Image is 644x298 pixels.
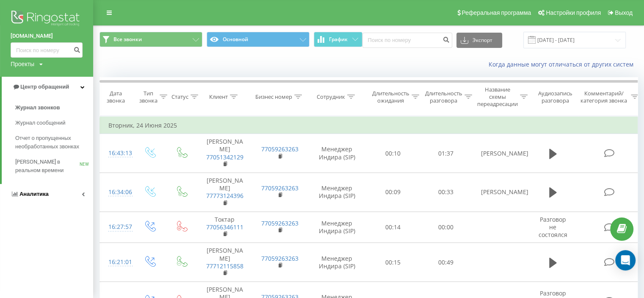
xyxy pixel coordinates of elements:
[539,215,567,239] span: Разговор не состоялся
[546,9,601,16] span: Настройки профиля
[367,243,420,282] td: 00:15
[108,184,125,201] div: 16:34:06
[261,254,299,262] a: 77059263263
[11,42,83,58] input: Поиск по номеру
[420,173,473,212] td: 00:33
[420,212,473,243] td: 00:00
[206,262,243,270] a: 77712115858
[197,212,252,243] td: Токтар
[19,191,49,197] span: Аналитика
[477,86,518,108] div: Название схемы переадресации
[615,9,633,16] span: Выход
[456,33,502,48] button: Экспорт
[255,93,292,100] div: Бизнес номер
[15,154,93,178] a: [PERSON_NAME] в реальном времениNEW
[15,115,93,131] a: Журнал сообщений
[307,212,367,243] td: Менеджер Индира (SIP)
[425,90,462,104] div: Длительность разговора
[20,84,69,90] span: Центр обращений
[307,134,367,173] td: Менеджер Индира (SIP)
[209,93,228,100] div: Клиент
[15,158,80,175] span: [PERSON_NAME] в реальном времени
[615,250,636,270] div: Open Intercom Messenger
[11,32,83,40] a: [DOMAIN_NAME]
[473,134,528,173] td: [PERSON_NAME]
[139,90,158,104] div: Тип звонка
[197,173,252,212] td: [PERSON_NAME]
[15,134,89,151] span: Отчет о пропущенных необработанных звонках
[206,223,243,231] a: 77056346111
[314,32,362,47] button: График
[329,36,348,42] span: График
[579,90,629,104] div: Комментарий/категория звонка
[108,145,125,162] div: 16:43:13
[317,93,345,100] div: Сотрудник
[108,219,125,235] div: 16:27:57
[261,145,299,153] a: 77059263263
[420,243,473,282] td: 00:49
[15,103,60,112] span: Журнал звонков
[11,8,83,30] img: Ringostat logo
[535,90,576,104] div: Аудиозапись разговора
[113,36,142,43] span: Все звонки
[307,243,367,282] td: Менеджер Индира (SIP)
[15,119,65,127] span: Журнал сообщений
[372,90,409,104] div: Длительность ожидания
[362,33,452,48] input: Поиск по номеру
[100,117,642,134] td: Вторник, 24 Июня 2025
[100,32,202,47] button: Все звонки
[261,219,299,227] a: 77059263263
[367,173,420,212] td: 00:09
[462,9,531,16] span: Реферальная программа
[15,131,93,154] a: Отчет о пропущенных необработанных звонках
[100,90,131,104] div: Дата звонка
[11,60,34,68] div: Проекты
[206,192,243,200] a: 77773124396
[108,254,125,270] div: 16:21:01
[171,93,188,100] div: Статус
[15,100,93,115] a: Журнал звонков
[207,32,310,47] button: Основной
[261,184,299,192] a: 77059263263
[2,77,93,97] a: Центр обращений
[197,134,252,173] td: [PERSON_NAME]
[473,173,528,212] td: [PERSON_NAME]
[206,153,243,161] a: 77051342129
[420,134,473,173] td: 01:37
[307,173,367,212] td: Менеджер Индира (SIP)
[489,60,638,68] a: Когда данные могут отличаться от других систем
[367,134,420,173] td: 00:10
[197,243,252,282] td: [PERSON_NAME]
[367,212,420,243] td: 00:14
